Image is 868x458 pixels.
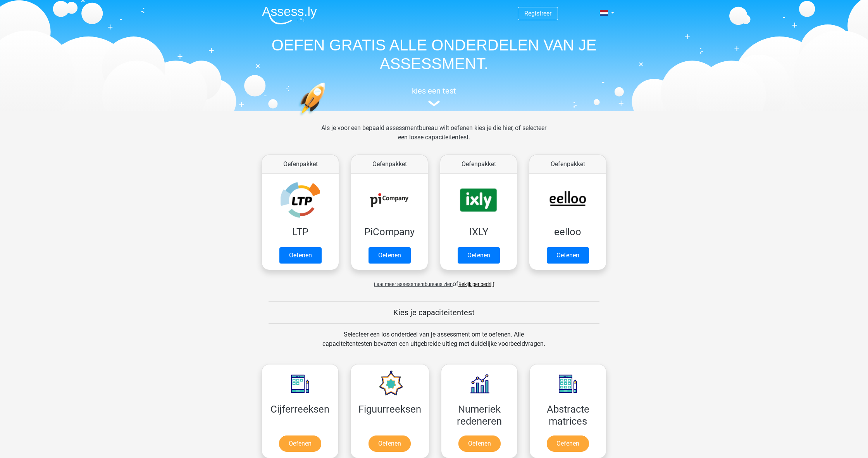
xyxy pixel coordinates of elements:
[524,10,551,17] a: Registreer
[315,330,553,358] div: Selecteer een los onderdeel van je assessment om te oefenen. Alle capaciteitentesten bevatten een...
[256,36,612,73] h1: OEFEN GRATIS ALLE ONDERDELEN VAN JE ASSESSMENT.
[256,86,612,95] h5: kies een test
[315,123,553,151] div: Als je voor een bepaald assessmentbureau wilt oefenen kies je die hier, of selecteer een losse ca...
[298,82,355,153] img: oefenen
[547,435,589,452] a: Oefenen
[369,247,411,264] a: Oefenen
[256,86,612,107] a: kies een test
[547,247,589,264] a: Oefenen
[262,6,317,24] img: Assessly
[428,101,440,106] img: assessment
[256,273,612,289] div: of
[279,247,322,264] a: Oefenen
[458,435,501,452] a: Oefenen
[458,281,494,287] a: Bekijk per bedrijf
[279,435,321,452] a: Oefenen
[458,247,500,264] a: Oefenen
[269,308,599,317] h5: Kies je capaciteitentest
[369,435,411,452] a: Oefenen
[374,281,453,287] span: Laat meer assessmentbureaus zien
